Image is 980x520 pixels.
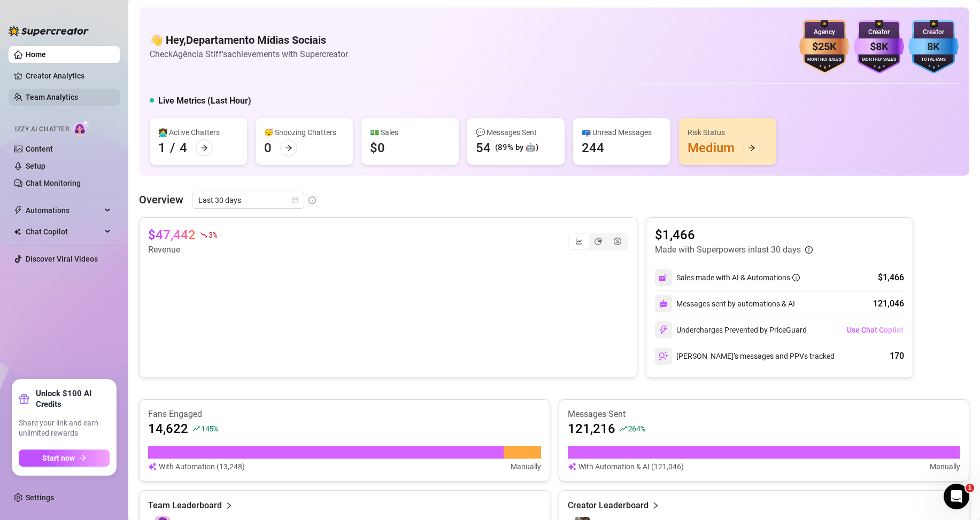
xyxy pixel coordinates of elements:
[575,238,583,245] span: line-chart
[26,50,46,59] a: Home
[908,57,959,64] div: Total Fans
[200,144,208,152] span: arrow-right
[908,20,959,74] img: blue-badge-DgoSNQY1.svg
[14,206,22,215] span: thunderbolt
[148,420,188,437] article: 14,622
[79,454,87,462] span: arrow-right
[854,27,904,37] div: Creator
[846,321,904,338] button: Use Chat Copilot
[19,393,29,404] span: gift
[370,127,450,138] div: 💵 Sales
[26,145,53,153] a: Content
[148,226,196,243] article: $47,442
[26,255,98,263] a: Discover Viral Videos
[476,127,556,138] div: 💬 Messages Sent
[652,499,659,512] span: right
[148,408,541,420] article: Fans Engaged
[908,27,959,37] div: Creator
[370,139,385,156] div: $0
[495,141,538,154] div: (89% by 🤖)
[200,231,207,239] span: fall
[148,499,222,512] article: Team Leaderboard
[201,423,218,434] span: 145 %
[655,348,835,365] div: [PERSON_NAME]’s messages and PPVs tracked
[568,499,649,512] article: Creator Leaderboard
[854,57,904,64] div: Monthly Sales
[966,484,974,492] span: 1
[568,420,615,437] article: 121,216
[944,484,969,509] iframe: Intercom live chat
[805,246,813,254] span: info-circle
[285,144,292,152] span: arrow-right
[688,127,768,138] div: Risk Status
[659,351,668,361] img: svg%3e
[476,139,491,156] div: 54
[873,297,904,310] div: 121,046
[799,20,850,74] img: bronze-badge-qSZam9Wu.svg
[19,418,110,439] span: Share your link and earn unlimited rewards
[308,196,316,204] span: info-circle
[655,226,813,243] article: $1,466
[890,350,904,363] div: 170
[628,423,645,434] span: 264 %
[225,499,233,512] span: right
[264,127,344,138] div: 😴 Snoozing Chatters
[908,38,959,55] div: 8K
[854,38,904,55] div: $8K
[26,162,45,170] a: Setup
[799,38,850,55] div: $25K
[159,461,245,472] article: With Automation (13,248)
[847,326,904,334] span: Use Chat Copilot
[158,139,166,156] div: 1
[192,425,200,432] span: rise
[26,493,54,502] a: Settings
[578,461,684,472] article: With Automation & AI (121,046)
[148,461,157,472] img: svg%3e
[36,388,110,409] strong: Unlock $100 AI Credits
[264,139,272,156] div: 0
[620,425,627,432] span: rise
[799,57,850,64] div: Monthly Sales
[26,179,81,187] a: Chat Monitoring
[209,230,217,240] span: 3 %
[854,20,904,74] img: purple-badge-B9DA21FR.svg
[180,139,187,156] div: 4
[26,223,102,240] span: Chat Copilot
[26,93,78,101] a: Team Analytics
[748,144,755,152] span: arrow-right
[73,120,90,136] img: AI Chatter
[150,48,348,61] article: Check Agência Stiff's achievements with Supercreator
[148,243,217,256] article: Revenue
[150,33,348,48] h4: 👋 Hey, Departamento Mídias Sociais
[568,233,628,250] div: segmented control
[659,300,668,308] img: svg%3e
[26,67,111,84] a: Creator Analytics
[158,94,251,107] h5: Live Metrics (Last Hour)
[9,26,89,36] img: logo-BBDzfeDw.svg
[655,295,795,312] div: Messages sent by automations & AI
[676,272,800,283] div: Sales made with AI & Automations
[659,325,668,335] img: svg%3e
[158,127,238,138] div: 👩‍💻 Active Chatters
[568,461,576,472] img: svg%3e
[614,238,621,245] span: dollar-circle
[14,228,21,235] img: Chat Copilot
[655,243,801,256] article: Made with Superpowers in last 30 days
[878,271,904,284] div: $1,466
[198,192,298,208] span: Last 30 days
[582,127,662,138] div: 📪 Unread Messages
[792,274,800,281] span: info-circle
[659,273,668,282] img: svg%3e
[26,202,102,219] span: Automations
[799,27,850,37] div: Agency
[15,124,69,135] span: Izzy AI Chatter
[19,450,110,467] button: Start nowarrow-right
[511,461,541,472] article: Manually
[582,139,604,156] div: 244
[139,192,183,208] article: Overview
[930,461,960,472] article: Manually
[568,408,961,420] article: Messages Sent
[42,454,75,462] span: Start now
[595,238,602,245] span: pie-chart
[292,197,298,203] span: calendar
